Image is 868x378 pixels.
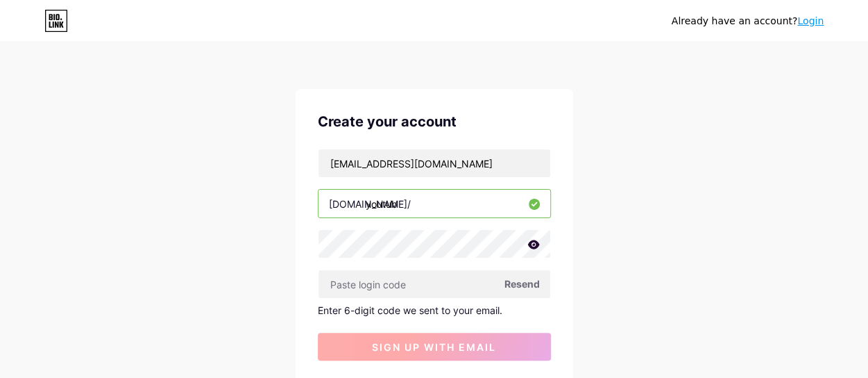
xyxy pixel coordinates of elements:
[318,190,550,217] input: username
[797,15,824,26] a: Login
[318,333,551,361] button: sign up with email
[329,197,411,211] div: [DOMAIN_NAME]/
[318,270,550,298] input: Paste login code
[372,341,496,353] span: sign up with email
[318,304,551,316] div: Enter 6-digit code we sent to your email.
[318,111,551,132] div: Create your account
[318,149,550,177] input: Email
[672,14,824,28] div: Already have an account?
[504,277,540,291] span: Resend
